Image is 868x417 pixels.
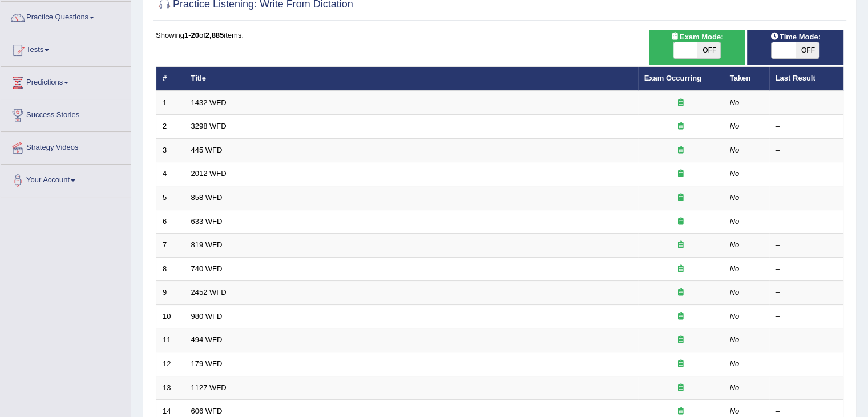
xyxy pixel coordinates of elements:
em: No [730,193,740,202]
div: – [776,264,837,275]
em: No [730,383,740,392]
td: 5 [156,186,185,210]
a: 179 WFD [191,359,223,368]
a: 445 WFD [191,146,223,154]
div: – [776,169,837,179]
div: Showing of items. [156,30,843,41]
th: Last Result [769,67,843,91]
th: # [156,67,185,91]
th: Taken [724,67,769,91]
em: No [730,335,740,344]
a: Success Stories [1,99,131,128]
td: 10 [156,304,185,328]
td: 6 [156,210,185,234]
div: Exam occurring question [644,193,717,203]
span: Time Mode: [766,31,825,43]
a: 2012 WFD [191,169,227,178]
div: – [776,383,837,394]
div: Exam occurring question [644,406,717,417]
div: – [776,193,837,203]
em: No [730,407,740,415]
em: No [730,240,740,249]
td: 7 [156,234,185,258]
div: – [776,406,837,417]
a: 494 WFD [191,335,223,344]
div: – [776,98,837,109]
em: No [730,217,740,226]
td: 12 [156,352,185,376]
em: No [730,288,740,296]
a: 819 WFD [191,240,223,249]
em: No [730,122,740,130]
td: 2 [156,115,185,139]
div: Exam occurring question [644,216,717,227]
div: – [776,121,837,132]
a: Strategy Videos [1,132,131,161]
a: 633 WFD [191,217,223,226]
a: 3298 WFD [191,122,227,130]
a: 606 WFD [191,407,223,415]
div: – [776,287,837,298]
span: Exam Mode: [666,31,728,43]
div: Exam occurring question [644,121,717,132]
div: – [776,240,837,251]
div: – [776,145,837,156]
em: No [730,312,740,320]
em: No [730,264,740,273]
a: 740 WFD [191,264,223,273]
em: No [730,146,740,154]
th: Title [185,67,638,91]
div: Exam occurring question [644,98,717,109]
td: 3 [156,138,185,162]
a: 980 WFD [191,312,223,320]
div: Exam occurring question [644,311,717,322]
td: 4 [156,162,185,186]
a: 858 WFD [191,193,223,202]
a: Tests [1,34,131,63]
div: Exam occurring question [644,335,717,346]
td: 11 [156,328,185,352]
div: – [776,335,837,346]
span: OFF [796,42,819,58]
div: Show exams occurring in exams [649,30,745,65]
td: 8 [156,257,185,281]
a: Predictions [1,67,131,95]
a: 2452 WFD [191,288,227,296]
b: 2,885 [205,31,224,39]
a: Practice Questions [1,2,131,30]
a: 1432 WFD [191,98,227,107]
em: No [730,98,740,107]
div: – [776,216,837,227]
div: Exam occurring question [644,383,717,394]
div: Exam occurring question [644,169,717,179]
em: No [730,359,740,368]
span: OFF [697,42,721,58]
td: 9 [156,281,185,305]
a: 1127 WFD [191,383,227,392]
div: – [776,311,837,322]
td: 1 [156,91,185,115]
a: Exam Occurring [644,74,701,82]
div: Exam occurring question [644,240,717,251]
div: Exam occurring question [644,145,717,156]
a: Your Account [1,165,131,193]
b: 1-20 [184,31,199,39]
div: Exam occurring question [644,359,717,370]
div: Exam occurring question [644,264,717,275]
div: Exam occurring question [644,287,717,298]
td: 13 [156,376,185,400]
em: No [730,169,740,178]
div: – [776,359,837,370]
